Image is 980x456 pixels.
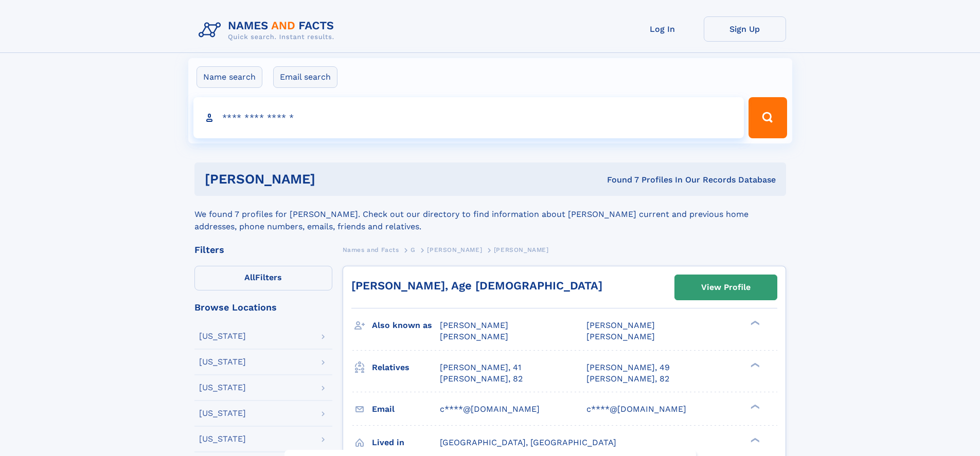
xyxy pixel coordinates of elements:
[194,303,332,312] div: Browse Locations
[461,174,776,186] div: Found 7 Profiles In Our Records Database
[440,373,523,385] a: [PERSON_NAME], 82
[351,279,602,292] a: [PERSON_NAME], Age [DEMOGRAPHIC_DATA]
[704,16,786,42] a: Sign Up
[194,266,332,290] label: Filters
[411,243,416,256] a: G
[748,320,760,326] div: ❯
[427,243,482,256] a: [PERSON_NAME]
[411,246,416,253] span: G
[194,245,332,254] div: Filters
[748,361,760,368] div: ❯
[440,437,616,447] span: [GEOGRAPHIC_DATA], [GEOGRAPHIC_DATA]
[273,66,337,88] label: Email search
[748,403,760,410] div: ❯
[199,358,246,366] div: [US_STATE]
[440,332,508,341] span: [PERSON_NAME]
[586,373,669,385] a: [PERSON_NAME], 82
[621,16,704,42] a: Log In
[748,436,760,443] div: ❯
[194,196,786,233] div: We found 7 profiles for [PERSON_NAME]. Check out our directory to find information about [PERSON_...
[194,16,343,44] img: Logo Names and Facts
[701,276,751,299] div: View Profile
[199,409,246,417] div: [US_STATE]
[586,332,655,341] span: [PERSON_NAME]
[586,320,655,330] span: [PERSON_NAME]
[440,320,508,330] span: [PERSON_NAME]
[343,243,399,256] a: Names and Facts
[199,332,246,340] div: [US_STATE]
[199,435,246,443] div: [US_STATE]
[675,275,777,300] a: View Profile
[372,317,440,334] h3: Also known as
[244,272,255,282] span: All
[586,362,670,373] a: [PERSON_NAME], 49
[372,434,440,451] h3: Lived in
[199,384,246,392] div: [US_STATE]
[440,362,521,373] a: [PERSON_NAME], 41
[494,246,549,253] span: [PERSON_NAME]
[205,173,461,186] h1: [PERSON_NAME]
[193,97,744,138] input: search input
[372,359,440,376] h3: Relatives
[427,246,482,253] span: [PERSON_NAME]
[197,66,262,88] label: Name search
[372,400,440,418] h3: Email
[749,97,787,138] button: Search Button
